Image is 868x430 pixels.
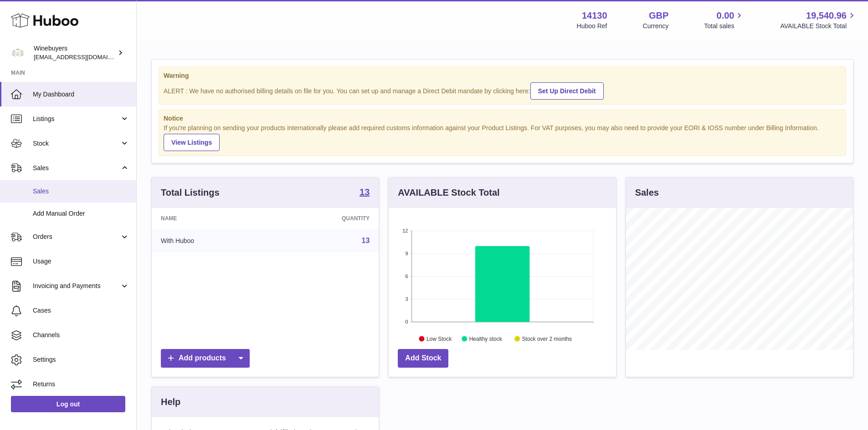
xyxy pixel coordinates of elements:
a: 19,540.96 AVAILABLE Stock Total [780,10,857,30]
div: Winebuyers [34,44,116,61]
text: 3 [406,296,408,302]
strong: Notice [164,114,841,123]
th: Quantity [272,208,379,229]
a: Log out [11,396,125,412]
td: With Huboo [152,229,272,253]
img: internalAdmin-14130@internal.huboo.com [11,46,25,60]
h3: AVAILABLE Stock Total [398,187,499,199]
span: 0.00 [717,10,734,22]
text: 0 [406,319,408,324]
span: Orders [33,233,120,241]
div: ALERT : We have no authorised billing details on file for you. You can set up and manage a Direct... [164,81,841,100]
a: Add Stock [398,349,448,368]
a: Add products [161,349,250,368]
a: Set Up Direct Debit [530,82,604,100]
h3: Sales [635,187,659,199]
text: Low Stock [426,336,452,342]
strong: 13 [360,187,370,197]
span: Add Manual Order [33,209,129,218]
strong: GBP [649,10,668,22]
div: Currency [643,22,669,30]
text: 6 [406,273,408,279]
a: 13 [360,187,370,198]
span: Cases [33,306,129,315]
span: Returns [33,380,129,389]
text: 12 [403,228,408,233]
span: Settings [33,355,129,364]
span: Sales [33,164,120,172]
span: 19,540.96 [806,10,847,22]
span: Channels [33,331,129,339]
span: [EMAIL_ADDRESS][DOMAIN_NAME] [34,53,134,61]
span: My Dashboard [33,90,129,99]
span: Usage [33,257,129,266]
text: Healthy stock [469,336,503,342]
strong: Warning [164,71,841,80]
span: Stock [33,139,120,148]
span: Invoicing and Payments [33,282,120,290]
span: Listings [33,115,120,123]
span: AVAILABLE Stock Total [780,22,857,30]
div: If you're planning on sending your products internationally please add required customs informati... [164,124,841,151]
span: Total sales [704,22,745,30]
span: Sales [33,187,129,196]
a: 13 [362,237,370,244]
a: 0.00 Total sales [704,10,745,30]
th: Name [152,208,272,229]
h3: Help [161,396,180,408]
a: View Listings [164,134,220,151]
text: Stock over 2 months [522,336,572,342]
text: 9 [406,251,408,256]
strong: 14130 [582,10,607,22]
div: Huboo Ref [577,22,607,30]
h3: Total Listings [161,187,220,199]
